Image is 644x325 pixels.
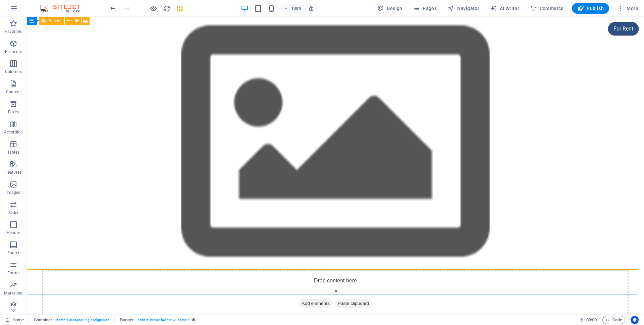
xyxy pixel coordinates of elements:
[4,129,23,135] p: Accordion
[34,316,53,324] span: Click to select. Double-click to edit
[490,5,519,12] span: AI Writer
[272,282,306,291] span: Add elements
[137,316,190,324] span: . banner .preset-banner-v3-home-4
[605,316,622,324] span: Code
[34,316,196,324] nav: breadcrumb
[8,210,19,215] p: Slider
[55,316,109,324] span: . home-4-container .bg-background
[572,3,609,14] button: Publish
[49,19,62,23] span: Banner
[7,150,19,155] p: Tables
[4,290,22,296] p: Marketing
[614,3,641,14] button: More
[631,316,639,324] button: Usercentrics
[487,3,522,14] button: AI Writer
[7,230,20,235] p: Header
[445,3,482,14] button: Navigator
[617,5,638,12] span: More
[5,29,22,34] p: Favorites
[7,190,20,195] p: Images
[530,5,564,12] span: Commerce
[413,5,437,12] span: Pages
[586,316,597,324] span: 00 00
[308,5,314,11] i: On resize automatically adjust zoom level to fit chosen device.
[6,89,21,95] p: Content
[579,316,597,324] h6: Session time
[591,317,592,322] span: :
[7,270,19,276] p: Forms
[581,5,612,19] div: For Rent
[176,4,184,12] button: save
[291,4,302,12] h6: 100%
[602,316,625,324] button: Code
[39,4,89,12] img: Editor Logo
[281,4,305,12] button: 100%
[5,316,24,324] a: Click to cancel selection. Double-click to open Pages
[109,4,117,12] button: undo
[163,5,171,12] i: Reload page
[176,5,184,12] i: Save (Ctrl+S)
[120,316,134,324] span: Click to select. Double-click to edit
[15,253,602,301] div: Drop content here
[8,109,19,115] p: Boxes
[149,4,157,12] button: Click here to leave preview mode and continue editing
[308,282,345,291] span: Paste clipboard
[7,250,19,256] p: Footer
[411,3,439,14] button: Pages
[5,170,21,175] p: Features
[377,5,402,12] span: Design
[192,318,195,322] i: This element is a customizable preset
[375,3,405,14] div: Design (Ctrl+Alt+Y)
[5,49,22,54] p: Elements
[375,3,405,14] button: Design
[163,4,171,12] button: reload
[577,5,604,12] span: Publish
[447,5,479,12] span: Navigator
[109,5,117,12] i: Undo: Change Lazyload (Ctrl+Z)
[527,3,567,14] button: Commerce
[5,69,22,74] p: Columns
